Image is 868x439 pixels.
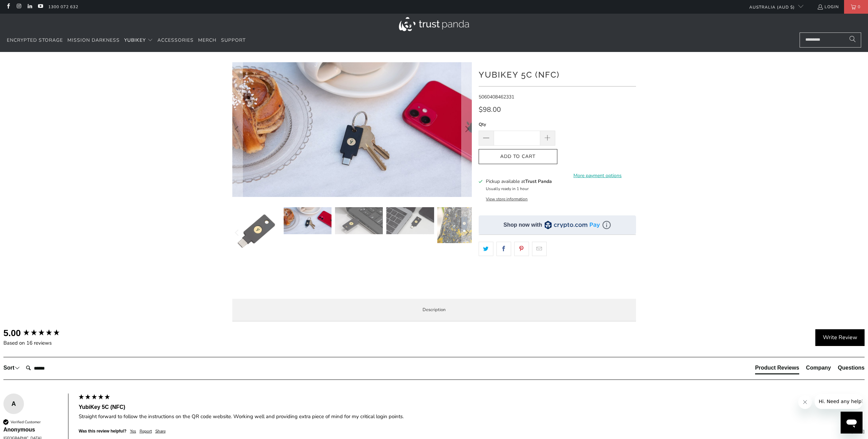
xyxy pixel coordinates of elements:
span: Support [221,37,246,43]
div: Reviews Tabs [755,364,865,378]
span: Mission Darkness [67,37,120,43]
a: Share this on Twitter [479,242,493,256]
div: 5.00 star rating [23,329,60,338]
a: Trust Panda Australia on LinkedIn [27,4,33,10]
a: Support [221,32,246,49]
img: YubiKey 5C (NFC) - Trust Panda [284,207,332,234]
a: Mission Darkness [67,32,120,49]
div: Shop now with [504,221,542,229]
div: YubiKey 5C (NFC) [79,403,865,411]
label: Qty [479,121,555,128]
div: Report [140,428,152,434]
button: Next [461,62,472,197]
div: Overall product rating out of 5: 5.00 [3,327,75,339]
a: Merch [198,32,217,49]
div: Anonymous [3,426,61,434]
div: Sort [3,364,20,372]
div: Company [806,364,831,372]
div: A [3,399,24,409]
img: Trust Panda Australia [399,17,469,31]
div: 5 star rating [78,394,111,402]
a: Share this on Pinterest [514,242,529,256]
iframe: Message from company [815,394,863,409]
a: YubiKey 5C (NFC) - Trust Panda [232,62,471,197]
button: Previous [232,62,243,197]
img: YubiKey 5C (NFC) - Trust Panda [335,207,383,234]
div: Straight forward to follow the instructions on the QR code website. Working well and providing ex... [79,413,865,420]
span: Accessories [157,37,194,43]
h3: Pickup available at [486,178,552,185]
span: Add to Cart [486,154,550,160]
a: Encrypted Storage [7,32,63,49]
summary: YubiKey [124,32,153,49]
a: Email this to a friend [532,242,547,256]
div: Write Review [815,329,865,346]
a: Trust Panda Australia on Instagram [16,4,22,10]
div: Verified Customer [11,420,41,425]
span: 5060408462331 [479,94,514,100]
img: YubiKey 5C (NFC) - Trust Panda [437,207,485,243]
div: 5.00 [3,327,21,339]
a: Trust Panda Australia on Facebook [5,4,11,10]
small: Usually ready in 1 hour [486,186,529,191]
b: Trust Panda [525,178,552,185]
a: Trust Panda Australia on YouTube [37,4,43,10]
button: Next [461,207,472,258]
iframe: Reviews Widget [479,268,636,291]
div: Yes [130,428,136,434]
h1: YubiKey 5C (NFC) [479,67,636,81]
button: Previous [232,207,243,258]
span: $98.00 [479,105,501,114]
a: Login [817,3,839,11]
label: Description [232,299,636,322]
div: Was this review helpful? [79,428,127,434]
button: View store information [486,196,528,202]
a: Share this on Facebook [496,242,511,256]
span: Hi. Need any help? [4,5,49,10]
div: Questions [838,364,865,372]
button: Search [844,32,861,48]
span: YubiKey [124,37,146,43]
img: YubiKey 5C (NFC) - Trust Panda [386,207,434,234]
span: Encrypted Storage [7,37,63,43]
a: 1300 072 632 [48,3,78,11]
span: Merch [198,37,217,43]
div: Based on 16 reviews [3,340,75,347]
img: YubiKey 5C (NFC) - Trust Panda [232,207,280,255]
div: Share [155,428,166,434]
a: More payment options [559,172,636,179]
button: Add to Cart [479,149,557,164]
input: Search [23,361,78,375]
div: Product Reviews [755,364,799,372]
a: Accessories [157,32,194,49]
iframe: Close message [798,395,812,409]
input: Search... [800,32,861,48]
nav: Translation missing: en.navigation.header.main_nav [7,32,246,49]
div: [DATE] [169,429,865,435]
iframe: Button to launch messaging window [841,412,863,434]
